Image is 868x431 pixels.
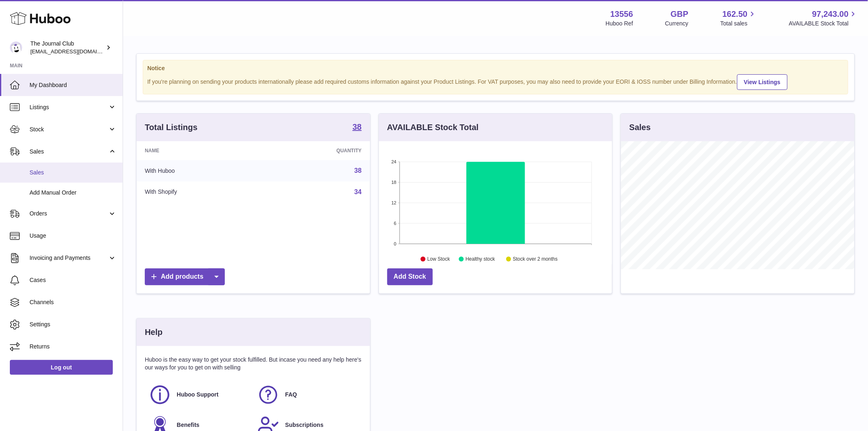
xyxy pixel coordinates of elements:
[145,122,198,133] h3: Total Listings
[394,241,396,246] text: 0
[629,122,651,133] h3: Sales
[30,321,116,328] span: Settings
[30,40,104,55] div: The Journal Club
[665,20,689,28] div: Currency
[147,73,844,90] div: If you're planning on sending your products internationally please add required customs informati...
[30,148,108,156] span: Sales
[737,74,788,90] a: View Listings
[352,123,361,133] a: 38
[606,20,633,28] div: Huboo Ref
[145,327,162,338] h3: Help
[145,268,225,285] a: Add products
[387,268,433,285] a: Add Stock
[391,180,396,185] text: 18
[263,141,370,160] th: Quantity
[30,189,116,197] span: Add Manual Order
[394,221,396,226] text: 6
[352,123,361,131] strong: 38
[137,181,263,203] td: With Shopify
[147,64,844,72] strong: Notice
[30,126,108,133] span: Stock
[177,391,219,399] span: Huboo Support
[720,20,757,28] span: Total sales
[354,188,362,195] a: 34
[30,81,116,89] span: My Dashboard
[30,298,116,306] span: Channels
[257,384,357,406] a: FAQ
[30,48,121,55] span: [EMAIL_ADDRESS][DOMAIN_NAME]
[789,20,858,28] span: AVAILABLE Stock Total
[391,159,396,164] text: 24
[387,122,479,133] h3: AVAILABLE Stock Total
[30,276,116,284] span: Cases
[789,9,858,28] a: 97,243.00 AVAILABLE Stock Total
[177,421,199,429] span: Benefits
[145,356,362,371] p: Huboo is the easy way to get your stock fulfilled. But incase you need any help here's our ways f...
[720,9,757,28] a: 162.50 Total sales
[30,103,108,111] span: Listings
[466,257,496,262] text: Healthy stock
[30,210,108,218] span: Orders
[137,141,263,160] th: Name
[30,169,116,177] span: Sales
[285,391,297,399] span: FAQ
[285,421,323,429] span: Subscriptions
[610,9,633,20] strong: 13556
[30,254,108,262] span: Invoicing and Payments
[513,257,557,262] text: Stock over 2 months
[391,200,396,205] text: 12
[149,384,249,406] a: Huboo Support
[354,167,362,174] a: 38
[722,9,747,20] span: 162.50
[812,9,849,20] span: 97,243.00
[30,232,116,240] span: Usage
[10,360,113,375] a: Log out
[427,257,450,262] text: Low Stock
[671,9,688,20] strong: GBP
[30,343,116,351] span: Returns
[137,160,263,181] td: With Huboo
[10,41,22,54] img: internalAdmin-13556@internal.huboo.com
